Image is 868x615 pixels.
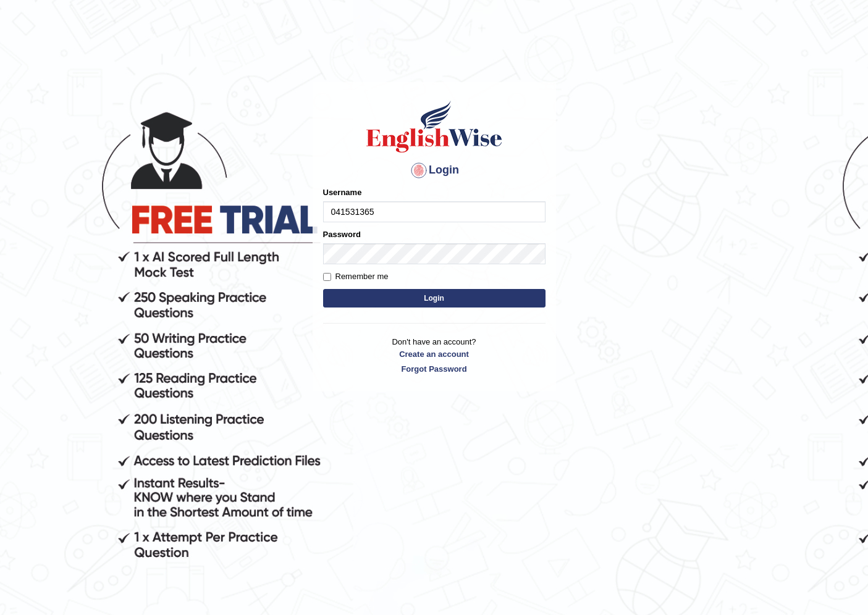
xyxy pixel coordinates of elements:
[364,99,505,154] img: Logo of English Wise sign in for intelligent practice with AI
[323,289,546,307] button: Login
[323,273,331,281] input: Remember me
[323,336,546,374] p: Don't have an account?
[323,363,546,375] a: Forgot Password
[323,348,546,360] a: Create an account
[323,270,389,283] label: Remember me
[323,186,362,198] label: Username
[323,228,361,240] label: Password
[323,161,546,180] h4: Login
